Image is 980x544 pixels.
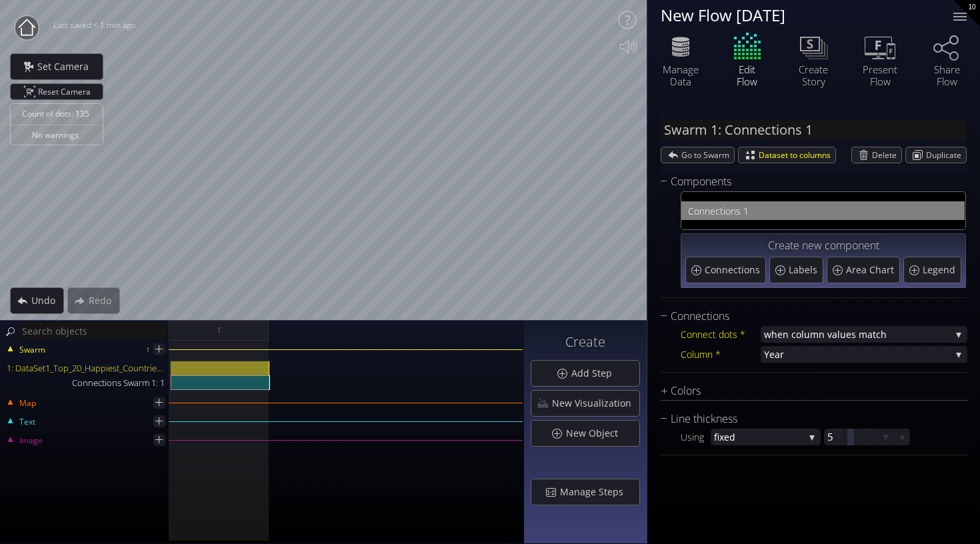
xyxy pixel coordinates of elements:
div: Colors [661,383,951,399]
div: 1 [146,341,150,358]
span: Set Camera [37,60,97,73]
span: 1 [217,322,221,339]
span: Manage Steps [559,485,631,499]
span: Dataset to columns [759,147,835,163]
div: Column * [681,346,761,363]
span: Map [19,397,36,409]
div: New Flow [DATE] [661,7,937,23]
span: New Object [565,427,626,440]
div: Connections [661,308,951,325]
div: Undo action [10,287,64,314]
span: Duplicate [926,147,966,163]
div: Connections Swarm 1: 1 [1,375,170,390]
div: Present Flow [857,63,903,87]
span: Go to Swarm [681,147,734,163]
div: 1: DataSet1_Top_20_Happiest_Countries_2017_2023.csv [1,361,170,375]
span: Labels [789,263,821,277]
div: Using [681,429,711,445]
input: Search objects [19,323,167,339]
span: Swarm [19,344,45,356]
div: Create Story [790,63,837,87]
span: Undo [31,294,63,307]
span: New Visualization [551,397,639,410]
span: Area Chart [846,263,897,277]
span: lues match [837,326,951,343]
span: Connections [705,263,763,277]
span: Legend [923,263,959,277]
span: Con [688,203,705,219]
span: Delete [872,147,901,163]
div: Create new component [685,238,961,255]
div: Line thickness [661,411,951,427]
div: Share Flow [923,63,970,87]
div: Connect dots * [681,326,761,343]
span: fixed [714,429,804,445]
span: Year [764,346,951,363]
span: when column va [764,326,837,343]
span: Add Step [571,367,620,380]
div: Components [661,173,950,190]
span: Text [19,416,35,428]
span: Image [19,435,43,447]
h3: Create [531,335,640,349]
span: Reset Camera [38,84,95,99]
div: Manage Data [657,63,704,87]
span: nections 1 [705,203,958,219]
